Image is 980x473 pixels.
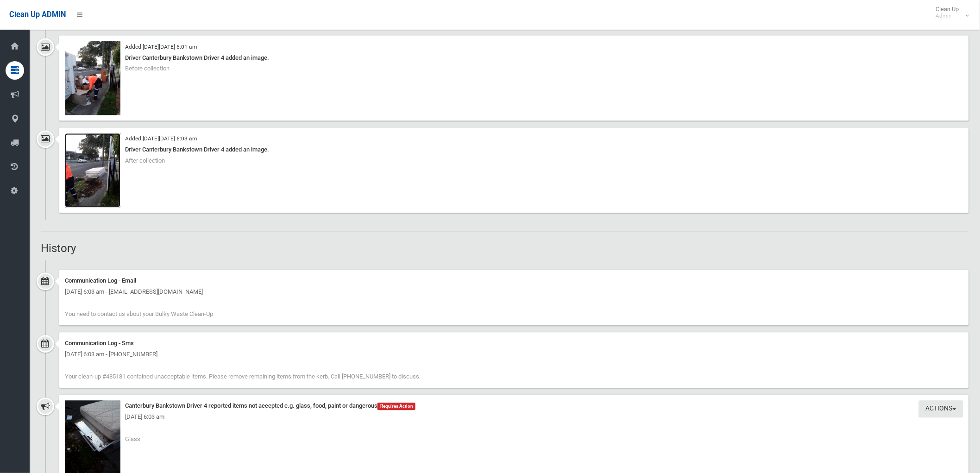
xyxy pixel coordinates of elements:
img: 2025-09-2506.03.094954925457908827247.jpg [65,133,120,208]
div: Communication Log - Sms [65,338,963,349]
small: Admin [936,13,959,19]
div: [DATE] 6:03 am - [EMAIL_ADDRESS][DOMAIN_NAME] [65,287,963,298]
div: Communication Log - Email [65,276,963,287]
div: Canterbury Bankstown Driver 4 reported items not accepted e.g. glass, food, paint or dangerous [65,401,963,412]
div: [DATE] 6:03 am [65,412,963,423]
h2: History [41,243,969,255]
span: Clean Up [931,6,968,19]
span: Clean Up ADMIN [9,10,66,19]
span: Requires Action [377,403,415,410]
span: After collection [125,158,165,164]
span: Before collection [125,65,170,72]
div: Driver Canterbury Bankstown Driver 4 added an image. [65,145,963,156]
small: Added [DATE][DATE] 6:03 am [125,136,197,142]
div: Driver Canterbury Bankstown Driver 4 added an image. [65,52,963,63]
div: [DATE] 6:03 am - [PHONE_NUMBER] [65,349,963,360]
img: 2025-09-2506.00.563274084343737529722.jpg [65,41,120,115]
span: You need to contact us about your Bulky Waste Clean-Up [65,311,213,318]
button: Actions [919,401,963,418]
span: Your clean-up #485181 contained unacceptable items. Please remove remaining items from the kerb. ... [65,373,421,380]
small: Added [DATE][DATE] 6:01 am [125,44,197,50]
span: Glass [125,436,140,443]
